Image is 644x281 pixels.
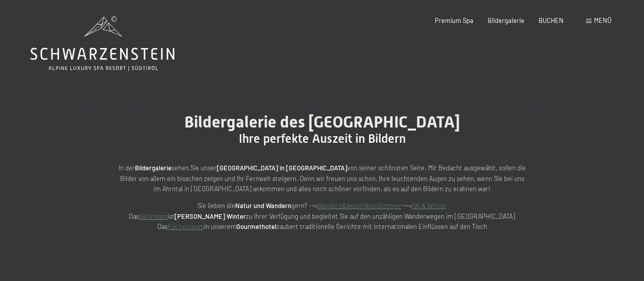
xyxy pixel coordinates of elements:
[217,164,347,172] strong: [GEOGRAPHIC_DATA] in [GEOGRAPHIC_DATA]
[239,132,406,146] span: Ihre perfekte Auszeit in Bildern
[175,212,246,220] strong: [PERSON_NAME] Winter
[235,201,291,210] strong: Natur und Wandern
[594,16,611,24] span: Menü
[236,222,276,231] strong: Gourmethotel
[119,200,526,232] p: Sie lieben die gern? --> ---> Das ist zu Ihrer Verfügung und begleitet Sie auf den unzähligen Wan...
[412,201,446,210] a: Ski & Winter
[184,112,460,132] span: Bildergalerie des [GEOGRAPHIC_DATA]
[119,163,526,194] p: In der sehen Sie unser von seiner schönsten Seite. Mit Bedacht ausgewählt, sollen die Bilder von ...
[317,201,401,210] a: Wandern&AktivitätenSommer
[139,212,167,220] a: Aktivteam
[539,16,564,24] a: BUCHEN
[135,164,172,172] strong: Bildergalerie
[167,222,204,231] a: Küchenteam
[435,16,473,24] a: Premium Spa
[488,16,524,24] a: Bildergalerie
